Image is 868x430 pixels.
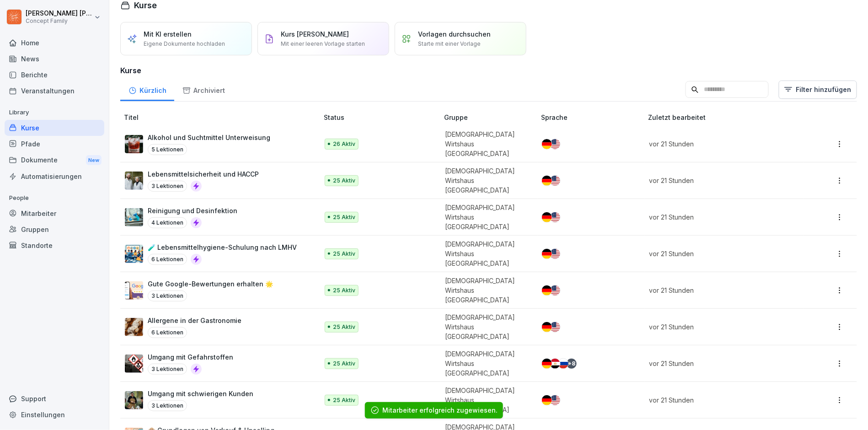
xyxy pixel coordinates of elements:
p: [DEMOGRAPHIC_DATA] Wirtshaus [GEOGRAPHIC_DATA] [445,312,526,341]
img: np8timnq3qj8z7jdjwtlli73.png [125,172,143,190]
img: de.svg [542,176,552,186]
p: 4 Lektionen [148,217,187,228]
p: Kurs [PERSON_NAME] [281,29,349,39]
p: Sprache [541,113,644,122]
img: de.svg [542,139,552,149]
p: [DEMOGRAPHIC_DATA] Wirtshaus [GEOGRAPHIC_DATA] [445,386,526,414]
div: Pfade [5,136,104,152]
p: 6 Lektionen [148,254,187,265]
div: New [86,155,102,166]
p: [DEMOGRAPHIC_DATA] Wirtshaus [GEOGRAPHIC_DATA] [445,239,526,268]
p: Reinigung und Desinfektion [148,206,237,215]
a: Automatisierungen [5,168,104,184]
p: 25 Aktiv [333,396,355,404]
a: Einstellungen [5,407,104,423]
a: News [5,51,104,67]
img: us.svg [550,322,560,332]
img: ibmq16c03v2u1873hyb2ubud.png [125,391,143,409]
p: [DEMOGRAPHIC_DATA] Wirtshaus [GEOGRAPHIC_DATA] [445,129,526,158]
p: 6 Lektionen [148,327,187,338]
p: vor 21 Stunden [649,285,793,295]
img: q9ka5lds5r8z6j6e6z37df34.png [125,318,143,336]
a: DokumenteNew [5,152,104,169]
img: us.svg [550,249,560,259]
img: iwscqm9zjbdjlq9atufjsuwv.png [125,281,143,300]
p: 25 Aktiv [333,213,355,221]
a: Kürzlich [120,78,174,101]
p: Alkohol und Suchtmittel Unterweisung [148,133,270,142]
p: People [5,191,104,205]
div: Archiviert [174,78,233,101]
p: [DEMOGRAPHIC_DATA] Wirtshaus [GEOGRAPHIC_DATA] [445,166,526,195]
p: 3 Lektionen [148,290,187,301]
a: Standorte [5,237,104,253]
p: Gute Google-Bewertungen erhalten 🌟 [148,279,273,289]
div: + 8 [567,359,577,369]
p: [DEMOGRAPHIC_DATA] Wirtshaus [GEOGRAPHIC_DATA] [445,276,526,305]
p: 25 Aktiv [333,286,355,295]
p: vor 21 Stunden [649,212,793,222]
p: vor 21 Stunden [649,249,793,258]
img: ru.svg [558,359,568,369]
p: Gruppe [444,113,537,122]
img: r9f294wq4cndzvq6mzt1bbrd.png [125,135,143,153]
img: de.svg [542,249,552,259]
p: Umgang mit Gefahrstoffen [148,352,233,362]
p: 25 Aktiv [333,323,355,331]
p: vor 21 Stunden [649,176,793,185]
a: Berichte [5,67,104,83]
div: Support [5,391,104,407]
p: vor 21 Stunden [649,139,793,149]
img: de.svg [542,285,552,296]
p: 🧪 Lebensmittelhygiene-Schulung nach LMHV [148,242,297,252]
img: us.svg [550,212,560,222]
img: us.svg [550,139,560,149]
img: de.svg [542,359,552,369]
a: Home [5,35,104,51]
div: Dokumente [5,152,104,169]
p: Mit KI erstellen [144,29,192,39]
p: Status [324,113,440,122]
p: 25 Aktiv [333,250,355,258]
p: 25 Aktiv [333,360,355,368]
a: Veranstaltungen [5,83,104,99]
div: Mitarbeiter erfolgreich zugewiesen. [382,406,498,415]
p: Umgang mit schwierigen Kunden [148,389,253,398]
p: 26 Aktiv [333,140,355,148]
img: us.svg [550,176,560,186]
p: Allergene in der Gastronomie [148,316,241,325]
h3: Kurse [120,65,857,76]
p: [DEMOGRAPHIC_DATA] Wirtshaus [GEOGRAPHIC_DATA] [445,203,526,231]
img: h7jpezukfv8pwd1f3ia36uzh.png [125,245,143,263]
p: vor 21 Stunden [649,395,793,405]
p: 5 Lektionen [148,144,187,155]
a: Kurse [5,120,104,136]
a: Gruppen [5,221,104,237]
p: Mit einer leeren Vorlage starten [281,40,365,48]
p: Starte mit einer Vorlage [418,40,481,48]
img: de.svg [542,212,552,222]
p: Lebensmittelsicherheit und HACCP [148,169,259,179]
a: Mitarbeiter [5,205,104,221]
p: Vorlagen durchsuchen [418,29,491,39]
p: Titel [124,113,320,122]
p: [DEMOGRAPHIC_DATA] Wirtshaus [GEOGRAPHIC_DATA] [445,349,526,378]
p: Zuletzt bearbeitet [648,113,804,122]
p: 3 Lektionen [148,400,187,411]
p: [PERSON_NAME] [PERSON_NAME] [26,10,92,17]
img: hqs2rtymb8uaablm631q6ifx.png [125,208,143,226]
p: 25 Aktiv [333,177,355,185]
img: us.svg [550,395,560,405]
p: Eigene Dokumente hochladen [144,40,225,48]
p: vor 21 Stunden [649,322,793,332]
